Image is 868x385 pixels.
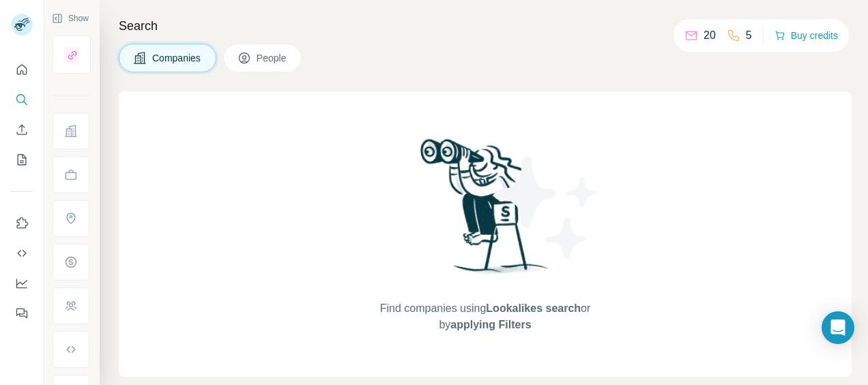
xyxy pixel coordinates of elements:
button: Use Surfe API [11,241,33,266]
button: Search [11,87,33,112]
img: Surfe Illustration - Woman searching with binoculars [414,135,556,287]
span: People [257,51,288,65]
button: Buy credits [775,26,838,45]
button: Feedback [11,301,33,326]
span: Find companies using or by [376,300,594,333]
span: applying Filters [450,319,531,330]
button: My lists [11,147,33,172]
button: Enrich CSV [11,117,33,142]
button: Dashboard [11,271,33,296]
img: Surfe Illustration - Stars [485,146,608,269]
h4: Search [119,16,852,35]
span: Lookalikes search [486,302,581,314]
div: Open Intercom Messenger [822,311,854,344]
button: Use Surfe on LinkedIn [11,211,33,236]
button: Show [42,8,98,29]
p: 5 [746,27,752,44]
span: Companies [152,51,202,65]
button: Quick start [11,57,33,82]
p: 20 [704,27,716,44]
